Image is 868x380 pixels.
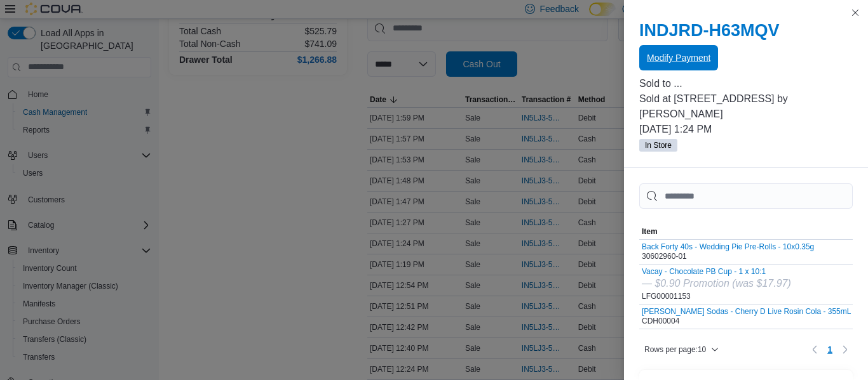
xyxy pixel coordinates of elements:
button: Close this dialog [848,5,863,20]
p: Sold to ... [639,76,853,91]
button: Next page [837,342,853,357]
span: In Store [645,140,672,151]
div: LFG00001153 [642,267,791,301]
button: Page 1 of 1 [822,339,837,360]
span: In Store [639,139,677,152]
div: — $0.90 Promotion (was $17.97) [642,276,791,291]
button: Vacay - Chocolate PB Cup - 1 x 10:1 [642,267,791,276]
div: 30602960-01 [642,242,814,261]
button: Previous page [807,342,822,357]
nav: Pagination for table: MemoryTable from EuiInMemoryTable [807,339,853,360]
input: This is a search bar. As you type, the results lower in the page will automatically filter. [639,183,853,209]
h2: INDJRD-H63MQV [639,20,853,41]
span: Modify Payment [647,51,710,64]
span: Item [642,226,658,237]
span: 1 [827,343,832,356]
p: Sold at [STREET_ADDRESS] by [PERSON_NAME] [639,91,853,122]
ul: Pagination for table: MemoryTable from EuiInMemoryTable [822,339,837,360]
button: Modify Payment [639,45,718,70]
p: [DATE] 1:24 PM [639,122,853,137]
span: Rows per page : 10 [644,344,706,355]
button: Rows per page:10 [639,342,724,357]
button: Back Forty 40s - Wedding Pie Pre-Rolls - 10x0.35g [642,242,814,251]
